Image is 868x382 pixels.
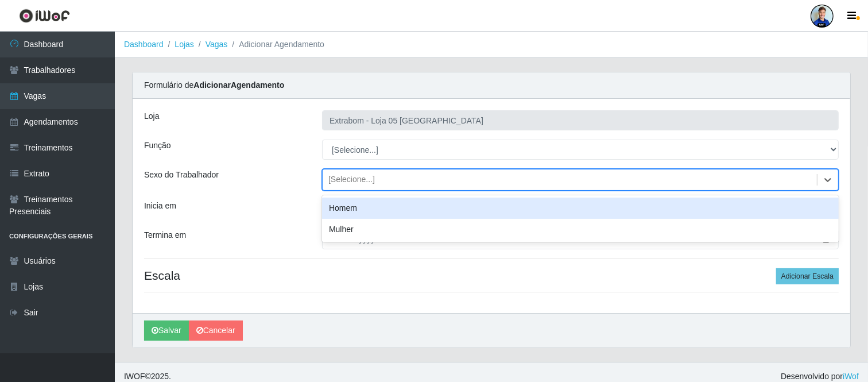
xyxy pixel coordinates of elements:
a: Vagas [206,40,228,49]
label: Termina em [144,229,186,241]
a: Dashboard [124,40,164,49]
button: Adicionar Escala [776,268,839,284]
nav: breadcrumb [115,32,868,58]
a: Lojas [175,40,193,49]
div: [Selecione...] [328,174,375,186]
strong: Adicionar Agendamento [193,80,284,90]
span: IWOF [124,372,145,381]
a: Cancelar [189,321,243,341]
div: Mulher [322,219,839,240]
img: CoreUI Logo [19,9,70,23]
div: Homem [322,198,839,219]
a: iWof [843,372,859,381]
button: Salvar [144,321,189,341]
li: Adicionar Agendamento [227,38,324,51]
label: Inicia em [144,200,176,212]
label: Loja [144,110,159,122]
h4: Escala [144,268,839,283]
label: Função [144,140,171,152]
label: Sexo do Trabalhador [144,169,219,181]
div: Formulário de [133,72,850,99]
